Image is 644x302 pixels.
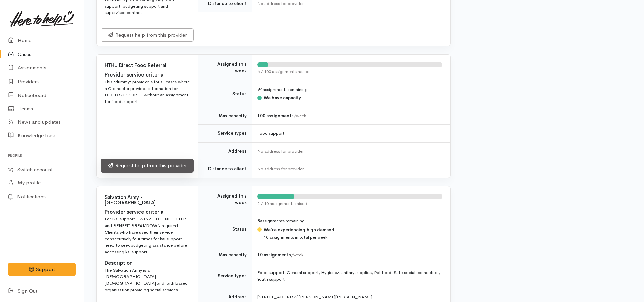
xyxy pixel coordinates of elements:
td: Service types [198,264,252,288]
td: Distance to client [198,160,252,178]
td: Max capacity [198,107,252,125]
div: For Kai support - WINZ DECLINE LETTER and BENEFIT BREAKDOWN required. Clients who have used their... [105,216,190,255]
div: No address for provider [257,148,442,155]
span: /week [291,252,303,258]
h6: Profile [8,151,76,160]
div: This 'dummy' provider is for all cases where a Connector provides information for FOOD SUPPORT - ... [105,79,190,105]
div: assignments remaining [257,218,442,224]
td: Status [198,212,252,246]
label: Description [105,259,133,267]
td: Assigned this week [198,55,252,81]
div: assignments remaining [257,86,442,93]
div: No address for provider [257,165,442,172]
td: Service types [198,125,252,143]
td: Status [198,81,252,107]
b: 8 [257,218,260,224]
button: Support [8,263,76,276]
b: We have capacity [264,95,301,101]
b: 10 assignments [257,252,291,258]
b: We're experiencing high demand [264,227,334,233]
a: Request help from this provider [101,159,194,173]
div: 6 / 100 assignments raised [257,68,442,75]
label: Provider service criteria [105,208,163,216]
span: /week [294,113,306,119]
div: No address for provider [257,0,442,7]
h4: HTHU Direct Food Referral [105,63,190,68]
div: The Salvation Army is a [DEMOGRAPHIC_DATA] [DEMOGRAPHIC_DATA] and faith based organisation provid... [105,267,190,293]
div: Food support, General support, Hygiene/sanitary supplies, Pet food, Safe social connection, Youth... [257,269,442,282]
div: Food support [257,130,442,137]
div: 2 / 10 assignments raised [257,200,442,207]
div: 10 assignments in total per week [264,234,334,241]
td: Max capacity [198,246,252,264]
label: Provider service criteria [105,71,163,79]
div: [STREET_ADDRESS][PERSON_NAME][PERSON_NAME] [257,294,442,300]
td: Assigned this week [198,186,252,212]
b: 100 assignments [257,113,294,119]
a: Request help from this provider [101,28,194,42]
b: 94 [257,87,263,92]
td: Address [198,142,252,160]
h4: Salvation Army - [GEOGRAPHIC_DATA] [105,194,190,206]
